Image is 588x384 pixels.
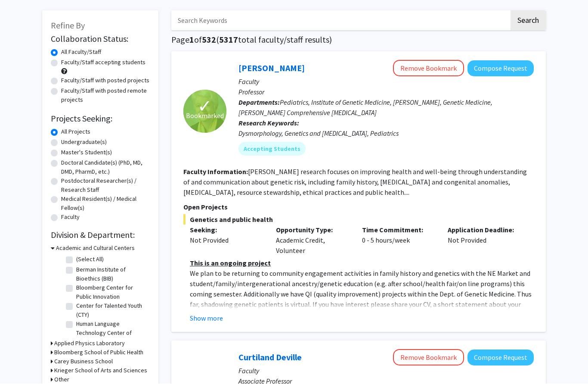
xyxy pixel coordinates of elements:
button: Compose Request to Joann Bodurtha [467,61,534,77]
button: Show more [190,313,223,324]
h3: Academic and Cultural Centers [56,244,135,253]
p: Professor [238,87,534,97]
span: Genetics and public health [183,215,534,225]
label: Medical Resident(s) / Medical Fellow(s) [61,195,150,213]
mat-chip: Accepting Students [238,142,306,156]
p: Faculty [238,366,534,376]
b: Departments: [238,98,280,107]
label: Faculty [61,213,80,222]
span: Refine By [51,20,85,31]
span: 532 [202,34,216,45]
p: Faculty [238,77,534,87]
h3: Carey Business School [54,357,113,366]
p: Opportunity Type: [276,225,349,235]
p: Time Commitment: [362,225,435,235]
button: Remove Bookmark [393,60,464,77]
input: Search Keywords [171,11,509,31]
span: 1 [189,34,194,45]
p: Application Deadline: [448,225,521,235]
span: Bookmarked [186,111,224,121]
span: ✓ [198,102,212,111]
label: Faculty/Staff with posted projects [61,76,149,85]
div: 0 - 5 hours/week [356,225,442,256]
h3: Applied Physics Laboratory [54,339,125,348]
label: Master's Student(s) [61,148,112,157]
label: Faculty/Staff accepting students [61,58,145,67]
p: Open Projects [183,202,534,212]
a: Curtiland Deville [238,352,302,363]
iframe: Chat [6,345,37,378]
div: Dysmorphology, Genetics and [MEDICAL_DATA], Pediatrics [238,128,534,139]
h3: Bloomberg School of Public Health [54,348,143,357]
label: All Faculty/Staff [61,48,101,57]
label: Human Language Technology Center of Excellence (HLTCOE) [76,320,148,347]
div: Academic Credit, Volunteer [269,225,356,256]
u: This is an ongoing project [190,259,271,268]
h2: Collaboration Status: [51,34,150,44]
label: Doctoral Candidate(s) (PhD, MD, DMD, PharmD, etc.) [61,159,150,177]
label: Faculty/Staff with posted remote projects [61,87,150,105]
h2: Division & Department: [51,230,150,240]
label: Center for Talented Youth (CTY) [76,302,148,320]
b: Research Keywords: [238,119,299,128]
label: Postdoctoral Researcher(s) / Research Staff [61,177,150,195]
button: Remove Bookmark [393,350,464,366]
label: All Projects [61,128,90,137]
label: Berman Institute of Bioethics (BIB) [76,265,148,284]
a: [PERSON_NAME] [238,63,305,74]
span: Pediatrics, Institute of Genetic Medicine, [PERSON_NAME], Genetic Medicine, [PERSON_NAME] Compreh... [238,98,492,117]
label: Undergraduate(s) [61,138,107,147]
div: Not Provided [190,235,263,246]
p: We plan to be returning to community engagement activities in family history and genetics with th... [190,268,534,331]
b: Faculty Information: [183,168,248,176]
p: Seeking: [190,225,263,235]
div: Not Provided [441,225,527,256]
span: 5317 [219,34,238,45]
h3: Krieger School of Arts and Sciences [54,366,147,375]
h1: Page of ( total faculty/staff results) [171,35,546,45]
button: Compose Request to Curtiland Deville [467,350,534,366]
label: Bloomberg Center for Public Innovation [76,284,148,302]
button: Search [511,11,546,31]
fg-read-more: [PERSON_NAME] research focuses on improving health and well-being through understanding of and co... [183,168,527,197]
label: (Select All) [76,255,104,264]
h2: Projects Seeking: [51,114,150,124]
